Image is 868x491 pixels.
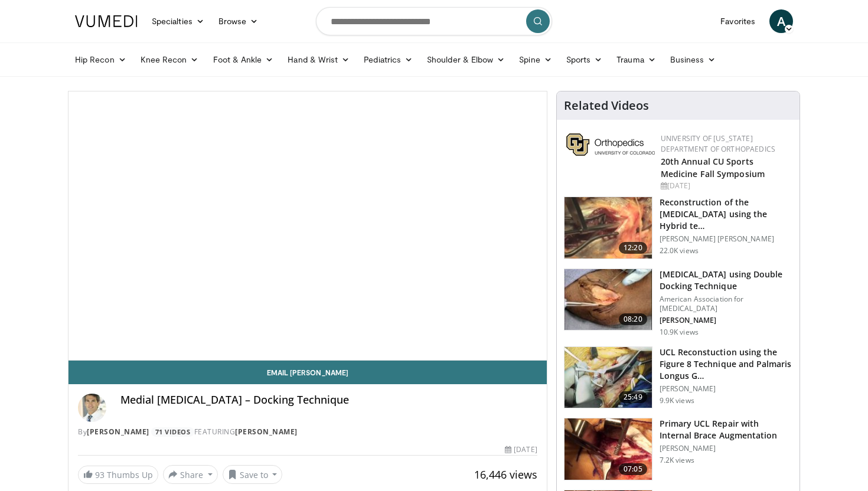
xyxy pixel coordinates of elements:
[564,269,652,330] img: Surgical_Reconstruction_Ulnar_Collateral_Ligament___100005038_3.jpg.150x105_q85_crop-smart_upscal...
[660,246,699,256] p: 22.0K views
[564,269,792,337] a: 08:20 [MEDICAL_DATA] using Double Docking Technique American Association for [MEDICAL_DATA] [PERS...
[564,99,649,113] h4: Related Videos
[559,48,610,71] a: Sports
[660,444,792,453] p: [PERSON_NAME]
[660,197,792,232] h3: Reconstruction of the [MEDICAL_DATA] using the Hybrid te…
[660,418,792,441] h3: Primary UCL Repair with Internal Brace Augmentation
[660,269,792,292] h3: [MEDICAL_DATA] using Double Docking Technique
[609,48,663,71] a: Trauma
[420,48,512,71] a: Shoulder & Elbow
[661,156,765,179] a: 20th Annual CU Sports Medicine Fall Symposium
[68,91,547,361] video-js: Video Player
[619,242,647,254] span: 12:20
[566,133,655,156] img: 355603a8-37da-49b6-856f-e00d7e9307d3.png.150x105_q85_autocrop_double_scale_upscale_version-0.2.png
[564,197,652,258] img: benn_3.png.150x105_q85_crop-smart_upscale.jpg
[713,9,762,33] a: Favorites
[78,466,158,484] a: 93 Thumbs Up
[564,347,652,408] img: Dugas_UCL_3.png.150x105_q85_crop-smart_upscale.jpg
[660,328,699,337] p: 10.9K views
[619,313,647,325] span: 08:20
[660,316,792,325] p: [PERSON_NAME]
[280,48,357,71] a: Hand & Wrist
[78,394,106,422] img: Avatar
[120,394,537,407] h4: Medial [MEDICAL_DATA] – Docking Technique
[78,427,537,437] div: By FEATURING
[75,15,138,27] img: VuMedi Logo
[68,361,547,384] a: Email [PERSON_NAME]
[68,48,133,71] a: Hip Recon
[564,418,792,480] a: 07:05 Primary UCL Repair with Internal Brace Augmentation [PERSON_NAME] 7.2K views
[619,463,647,475] span: 07:05
[223,465,283,484] button: Save to
[564,197,792,259] a: 12:20 Reconstruction of the [MEDICAL_DATA] using the Hybrid te… [PERSON_NAME] [PERSON_NAME] 22.0K...
[564,346,792,409] a: 25:49 UCL Reconstuction using the Figure 8 Technique and Palmaris Longus G… [PERSON_NAME] 9.9K views
[660,234,792,244] p: [PERSON_NAME] [PERSON_NAME]
[474,467,537,482] span: 16,446 views
[87,427,149,437] a: [PERSON_NAME]
[564,418,652,480] img: 594f81bd-863a-463e-a92b-083c1a68eb22.150x105_q85_crop-smart_upscale.jpg
[133,48,206,71] a: Knee Recon
[211,9,266,33] a: Browse
[660,346,792,382] h3: UCL Reconstuction using the Figure 8 Technique and Palmaris Longus G…
[619,391,647,403] span: 25:49
[505,444,537,455] div: [DATE]
[235,427,298,437] a: [PERSON_NAME]
[660,396,694,405] p: 9.9K views
[163,465,218,484] button: Share
[512,48,559,71] a: Spine
[95,469,105,480] span: 93
[663,48,723,71] a: Business
[660,384,792,394] p: [PERSON_NAME]
[661,181,790,191] div: [DATE]
[660,456,694,465] p: 7.2K views
[661,133,775,154] a: University of [US_STATE] Department of Orthopaedics
[769,9,793,33] a: A
[357,48,420,71] a: Pediatrics
[660,294,792,313] p: American Association for [MEDICAL_DATA]
[151,427,194,437] a: 71 Videos
[316,7,552,35] input: Search topics, interventions
[145,9,211,33] a: Specialties
[206,48,281,71] a: Foot & Ankle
